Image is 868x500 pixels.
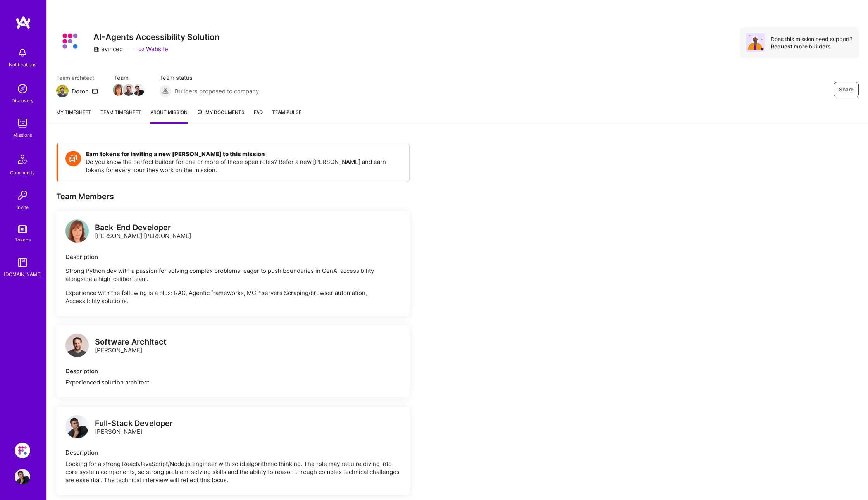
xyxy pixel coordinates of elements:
a: logo [65,334,89,359]
img: Evinced: AI-Agents Accessibility Solution [15,443,30,458]
div: Looking for a strong React/JavaScript/Node.js engineer with solid algorithmic thinking. The role ... [65,460,400,484]
img: teamwork [15,116,30,131]
img: tokens [18,225,27,233]
img: Token icon [65,151,81,166]
div: Discovery [12,97,34,105]
a: Evinced: AI-Agents Accessibility Solution [13,443,32,458]
img: bell [15,45,30,60]
div: [DOMAIN_NAME] [4,270,41,278]
div: Experienced solution architect [65,378,400,386]
i: icon Mail [92,88,98,94]
p: Experience with the following is a plus: RAG, Agentic frameworks, MCP servers Scraping/browser au... [65,289,400,305]
a: Website [138,45,168,53]
div: Request more builders [771,43,852,50]
img: Team Member Avatar [113,84,124,96]
a: My timesheet [56,108,91,124]
span: Team architect [56,74,98,82]
div: Description [65,367,400,375]
div: Full-Stack Developer [95,419,173,428]
div: [PERSON_NAME] [95,338,167,354]
div: Description [65,253,400,261]
a: Team Pulse [272,108,301,124]
h4: Earn tokens for inviting a new [PERSON_NAME] to this mission [86,151,401,158]
div: Doron [72,87,89,95]
img: Avatar [746,33,765,52]
img: logo [65,415,89,438]
a: Team Member Avatar [114,83,124,97]
a: My Documents [197,108,245,124]
div: Missions [13,131,32,139]
div: Does this mission need support? [771,35,852,43]
img: Invite [15,188,30,203]
div: Community [10,169,35,177]
img: logo [65,219,89,243]
span: Builders proposed to company [175,87,259,95]
img: logo [65,334,89,357]
a: logo [65,219,89,245]
a: Team timesheet [100,108,141,124]
div: Software Architect [95,338,167,346]
div: Tokens [15,236,31,244]
div: Notifications [9,60,36,69]
span: Team status [159,74,259,82]
div: Team Members [56,191,410,202]
img: Company Logo [56,27,84,55]
img: Team Architect [56,85,69,97]
div: evinced [93,45,123,53]
span: My Documents [197,108,245,117]
p: Strong Python dev with a passion for solving complex problems, eager to push boundaries in GenAI ... [65,267,400,283]
div: Back-End Developer [95,224,191,232]
span: Share [839,86,854,93]
a: Team Member Avatar [134,83,144,97]
span: Team Pulse [272,109,301,115]
img: User Avatar [15,469,30,484]
img: guide book [15,255,30,270]
div: Invite [17,203,29,211]
a: FAQ [254,108,263,124]
div: [PERSON_NAME] [PERSON_NAME] [95,224,191,240]
div: Description [65,448,400,457]
img: discovery [15,81,30,97]
div: [PERSON_NAME] [95,419,173,436]
img: Builders proposed to company [159,85,172,97]
img: Team Member Avatar [123,84,134,96]
a: logo [65,415,89,440]
img: Team Member Avatar [133,84,145,96]
img: Community [13,150,32,169]
a: About Mission [150,108,188,124]
span: Team [114,74,144,82]
button: Share [834,82,859,97]
img: logo [15,16,31,29]
a: Team Member Avatar [124,83,134,97]
p: Do you know the perfect builder for one or more of these open roles? Refer a new [PERSON_NAME] an... [86,158,401,174]
h3: AI-Agents Accessibility Solution [93,32,220,42]
i: icon CompanyGray [93,46,100,52]
a: User Avatar [13,469,32,484]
